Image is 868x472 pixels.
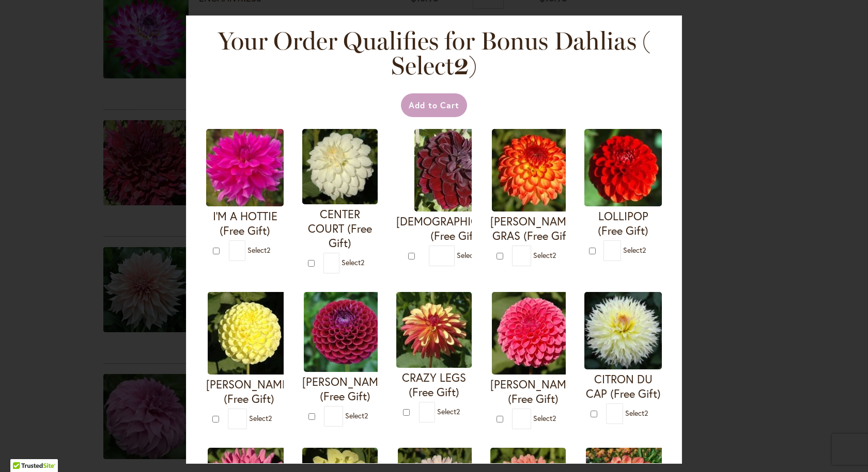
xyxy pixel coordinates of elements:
[584,292,662,369] img: CITRON DU CAP (Free Gift)
[584,209,662,238] h4: LOLLIPOP (Free Gift)
[8,435,37,464] iframe: Launch Accessibility Center
[302,207,378,250] h4: CENTER COURT (Free Gift)
[414,129,497,211] img: VOODOO (Free Gift)
[454,51,469,80] span: 2
[584,129,662,206] img: LOLLIPOP (Free Gift)
[552,250,556,260] span: 2
[247,245,270,255] span: Select
[396,214,515,243] h4: [DEMOGRAPHIC_DATA] (Free Gift)
[267,245,270,255] span: 2
[345,411,368,420] span: Select
[361,257,364,267] span: 2
[492,129,575,211] img: MARDY GRAS (Free Gift)
[206,129,284,206] img: I'M A HOTTIE (Free Gift)
[364,411,368,420] span: 2
[492,292,575,375] img: REBECCA LYNN (Free Gift)
[208,292,290,375] img: NETTIE (Free Gift)
[644,408,648,418] span: 2
[642,245,646,255] span: 2
[396,292,472,368] img: CRAZY LEGS (Free Gift)
[302,375,388,403] h4: [PERSON_NAME] (Free Gift)
[396,370,472,399] h4: CRAZY LEGS (Free Gift)
[533,413,556,423] span: Select
[456,406,460,416] span: 2
[457,250,479,260] span: Select
[490,214,576,243] h4: [PERSON_NAME] GRAS (Free Gift)
[302,129,378,204] img: CENTER COURT (Free Gift)
[342,257,364,267] span: Select
[206,377,292,406] h4: [PERSON_NAME] (Free Gift)
[552,413,556,423] span: 2
[625,408,648,418] span: Select
[206,209,284,238] h4: I'M A HOTTIE (Free Gift)
[490,377,576,406] h4: [PERSON_NAME] (Free Gift)
[217,28,651,78] h2: Your Order Qualifies for Bonus Dahlias ( Select )
[437,406,460,416] span: Select
[304,292,386,372] img: IVANETTI (Free Gift)
[623,245,646,255] span: Select
[584,372,662,401] h4: CITRON DU CAP (Free Gift)
[268,413,272,423] span: 2
[533,250,556,260] span: Select
[249,413,272,423] span: Select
